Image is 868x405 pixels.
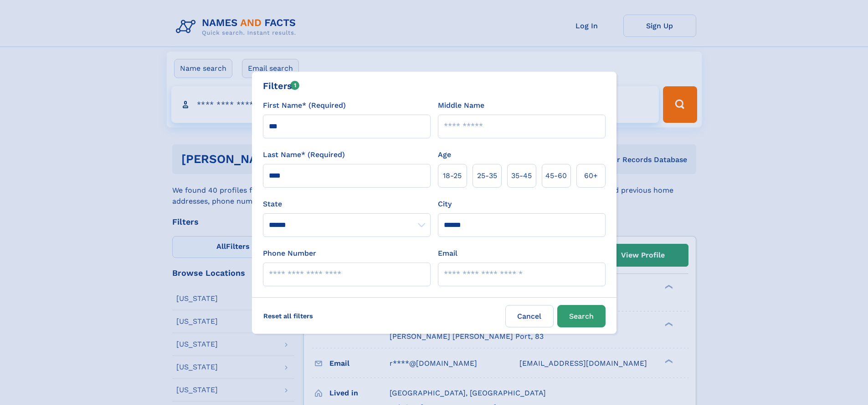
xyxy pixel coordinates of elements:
label: Reset all filters [257,305,319,327]
label: Email [438,248,457,259]
label: Age [438,149,451,160]
label: Last Name* (Required) [263,149,345,160]
span: 60+ [584,170,598,181]
label: Phone Number [263,248,316,259]
label: City [438,199,452,210]
span: 45‑60 [545,170,567,181]
label: Cancel [505,305,554,327]
span: 35‑45 [511,170,532,181]
label: First Name* (Required) [263,100,346,111]
div: Filters [263,79,300,93]
button: Search [557,305,606,327]
label: State [263,199,431,210]
label: Middle Name [438,100,484,111]
span: 25‑35 [477,170,497,181]
span: 18‑25 [443,170,462,181]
